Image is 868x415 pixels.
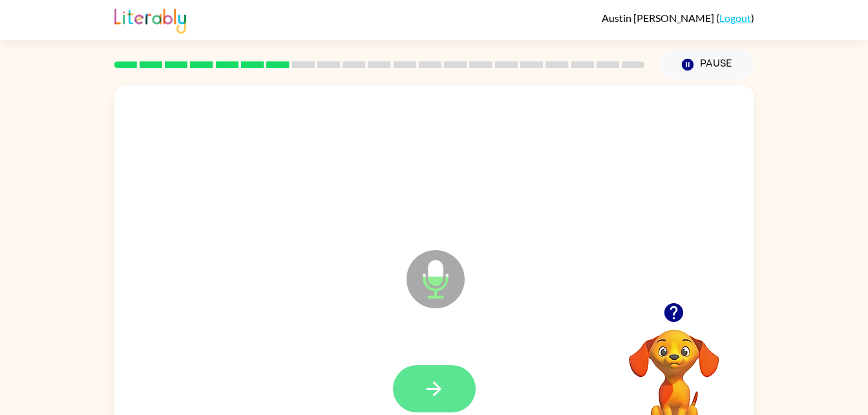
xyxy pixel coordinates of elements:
[602,12,754,24] div: ( )
[602,12,716,24] span: Austin [PERSON_NAME]
[661,50,754,80] button: Pause
[114,5,186,34] img: Literably
[719,12,751,24] a: Logout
